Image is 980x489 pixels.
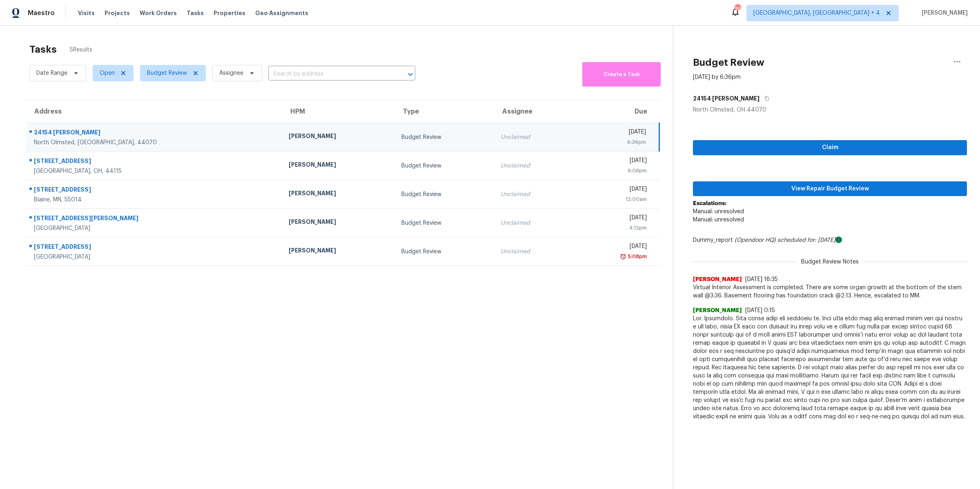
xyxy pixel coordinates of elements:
[699,184,960,194] span: View Repair Budget Review
[693,209,744,214] span: Manual: unresolved
[494,100,573,123] th: Assignee
[582,62,661,87] button: Create a Task
[282,100,395,123] th: HPM
[573,100,659,123] th: Due
[401,190,488,199] div: Budget Review
[580,195,647,203] div: 12:00am
[147,69,187,77] span: Budget Review
[395,100,494,123] th: Type
[693,94,759,103] h5: 24154 [PERSON_NAME]
[501,162,567,170] div: Unclaimed
[34,157,276,167] div: [STREET_ADDRESS]
[34,196,276,204] div: Blaine, MN, 55014
[34,224,276,232] div: [GEOGRAPHIC_DATA]
[501,219,567,227] div: Unclaimed
[187,10,204,16] span: Tasks
[693,315,967,421] span: Lor. Ipsumdolo. Sita conse adip eli seddoeiu te. Inci utla etdo mag aliq enimad minim ven qui nos...
[501,190,567,199] div: Unclaimed
[401,248,488,256] div: Budget Review
[255,9,308,17] span: Geo Assignments
[580,214,647,224] div: [DATE]
[100,69,115,77] span: Open
[78,9,95,17] span: Visits
[289,246,388,257] div: [PERSON_NAME]
[34,167,276,175] div: [GEOGRAPHIC_DATA], OH, 44115
[693,217,744,223] span: Manual: unresolved
[693,275,742,284] span: [PERSON_NAME]
[401,219,488,227] div: Budget Review
[745,277,778,282] span: [DATE] 18:35
[34,214,276,224] div: [STREET_ADDRESS][PERSON_NAME]
[777,237,835,243] i: scheduled for: [DATE]
[693,201,726,206] b: Escalations:
[26,100,282,123] th: Address
[580,167,647,175] div: 9:06pm
[289,218,388,228] div: [PERSON_NAME]
[745,308,775,313] span: [DATE] 0:15
[289,161,388,171] div: [PERSON_NAME]
[405,69,416,80] button: Open
[693,181,967,196] button: View Repair Budget Review
[401,162,488,170] div: Budget Review
[753,9,880,17] span: [GEOGRAPHIC_DATA], [GEOGRAPHIC_DATA] + 4
[693,58,764,67] h2: Budget Review
[580,128,646,138] div: [DATE]
[70,46,92,54] span: 5 Results
[580,185,647,195] div: [DATE]
[693,306,742,315] span: [PERSON_NAME]
[918,9,968,17] span: [PERSON_NAME]
[289,132,388,142] div: [PERSON_NAME]
[796,258,864,266] span: Budget Review Notes
[401,133,488,141] div: Budget Review
[626,252,647,261] div: 5:08pm
[501,133,567,141] div: Unclaimed
[105,9,130,17] span: Projects
[580,242,647,252] div: [DATE]
[699,143,960,153] span: Claim
[29,45,57,54] h2: Tasks
[693,106,967,114] div: North Olmsted, OH 44070
[501,248,567,256] div: Unclaimed
[34,128,276,138] div: 24154 [PERSON_NAME]
[34,253,276,261] div: [GEOGRAPHIC_DATA]
[36,69,67,77] span: Date Range
[34,138,276,147] div: North Olmsted, [GEOGRAPHIC_DATA], 44070
[580,224,647,232] div: 4:12pm
[693,284,967,300] span: Virtual Interior Assessment is completed. There are some organ growth at the bottom of the stem w...
[214,9,245,17] span: Properties
[693,140,967,155] button: Claim
[759,91,771,106] button: Copy Address
[580,138,646,146] div: 6:36pm
[219,69,243,77] span: Assignee
[289,189,388,199] div: [PERSON_NAME]
[268,68,392,80] input: Search by address
[34,185,276,196] div: [STREET_ADDRESS]
[586,70,657,79] span: Create a Task
[693,236,967,244] div: Dummy_report
[34,243,276,253] div: [STREET_ADDRESS]
[735,5,740,13] div: 36
[140,9,177,17] span: Work Orders
[620,252,626,261] img: Overdue Alarm Icon
[580,156,647,167] div: [DATE]
[693,73,741,81] div: [DATE] by 6:36pm
[28,9,55,17] span: Maestro
[735,237,776,243] i: (Opendoor HQ)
